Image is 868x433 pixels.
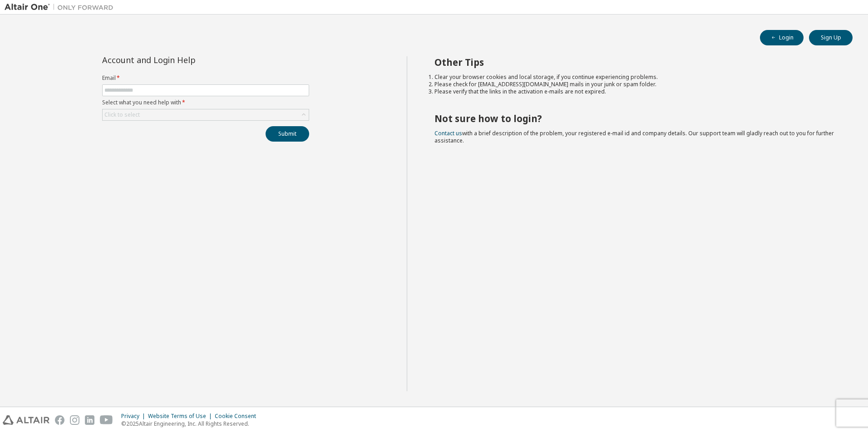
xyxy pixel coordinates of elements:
div: Website Terms of Use [148,413,215,420]
img: instagram.svg [70,415,79,425]
img: facebook.svg [55,415,64,425]
div: Cookie Consent [215,413,261,420]
img: linkedin.svg [85,415,94,425]
img: Altair One [5,3,118,12]
div: Click to select [104,111,140,118]
img: altair_logo.svg [3,415,49,425]
span: with a brief description of the problem, your registered e-mail id and company details. Our suppo... [434,129,834,144]
p: © 2025 Altair Engineering, Inc. All Rights Reserved. [121,420,261,428]
label: Select what you need help with [102,99,309,106]
li: Please check for [EMAIL_ADDRESS][DOMAIN_NAME] mails in your junk or spam folder. [434,81,837,88]
h2: Not sure how to login? [434,113,837,124]
li: Clear your browser cookies and local storage, if you continue experiencing problems. [434,74,837,81]
h2: Other Tips [434,56,837,68]
a: Contact us [434,129,462,137]
img: youtube.svg [100,415,113,425]
button: Login [760,30,804,45]
button: Sign Up [809,30,853,45]
div: Privacy [121,413,148,420]
button: Submit [266,126,309,142]
li: Please verify that the links in the activation e-mails are not expired. [434,88,837,95]
div: Account and Login Help [102,56,268,64]
label: Email [102,74,309,82]
div: Click to select [103,109,309,120]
